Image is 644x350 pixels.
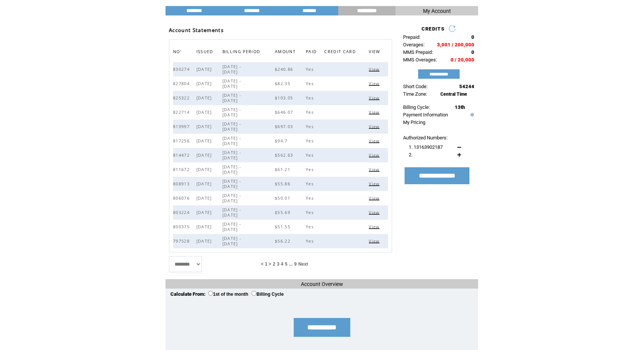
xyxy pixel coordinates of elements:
[196,49,215,53] a: ISSUED
[403,49,433,55] span: MMS Prepaid:
[222,207,241,218] span: [DATE] - [DATE]
[471,34,474,40] span: 0
[369,167,381,171] a: View
[275,81,292,86] span: $82.35
[369,224,381,229] a: View
[301,281,343,287] span: Account Overview
[369,167,381,172] span: Click to view this bill
[196,67,214,72] span: [DATE]
[173,196,192,201] span: 806076
[306,138,316,144] span: Yes
[455,104,465,110] span: 13th
[173,181,192,186] span: 808913
[222,136,241,146] span: [DATE] - [DATE]
[369,238,381,243] a: View
[261,261,271,267] span: < 1 >
[173,224,192,229] span: 800375
[196,153,214,158] span: [DATE]
[196,181,214,186] span: [DATE]
[196,110,214,115] span: [DATE]
[277,261,279,267] a: 3
[173,153,192,158] span: 814472
[196,238,214,244] span: [DATE]
[196,81,214,86] span: [DATE]
[306,196,316,201] span: Yes
[275,224,292,229] span: $51.55
[298,261,308,267] a: Next
[369,196,381,201] span: Click to view this bill
[469,113,474,116] img: help.gif
[208,291,213,296] input: 1st of the month
[306,110,316,115] span: Yes
[173,167,192,172] span: 811672
[173,49,183,53] a: NO'
[409,144,443,150] span: 1. 13163902187
[369,153,381,158] span: Click to view this bill
[273,261,275,267] a: 2
[196,95,214,101] span: [DATE]
[222,47,262,58] span: BILLING PERIOD
[173,81,192,86] span: 827804
[369,110,381,114] a: View
[306,67,316,72] span: Yes
[369,81,381,86] a: View
[222,93,241,103] span: [DATE] - [DATE]
[275,181,292,186] span: $55.86
[285,261,288,267] a: 5
[275,138,290,144] span: $94.7
[222,49,262,53] a: BILLING PERIOD
[173,124,192,129] span: 819997
[275,110,295,115] span: $646.07
[275,49,297,53] a: AMOUNT
[173,95,192,101] span: 825322
[306,49,319,53] a: PAID
[275,196,292,201] span: $50.01
[306,224,316,229] span: Yes
[403,112,448,118] a: Payment Information
[275,238,292,244] span: $56.22
[275,124,295,129] span: $697.03
[369,153,381,157] a: View
[369,181,381,186] a: View
[222,107,241,118] span: [DATE] - [DATE]
[275,153,295,158] span: $562.63
[451,57,474,63] span: 0 / 20,000
[403,57,437,63] span: MMS Overages:
[196,224,214,229] span: [DATE]
[222,164,241,175] span: [DATE] - [DATE]
[275,67,295,72] span: $240.86
[251,292,284,297] label: Billing Cycle
[306,47,319,58] span: PAID
[275,95,295,101] span: $103.05
[471,49,474,55] span: 0
[275,47,297,58] span: AMOUNT
[173,47,183,58] span: NO'
[440,92,467,97] span: Central Time
[403,91,427,97] span: Time Zone:
[306,238,316,244] span: Yes
[369,196,381,200] a: View
[196,167,214,172] span: [DATE]
[369,138,381,144] span: Click to view this bill
[196,138,214,144] span: [DATE]
[196,47,215,58] span: ISSUED
[324,47,358,58] span: CREDIT CARD
[306,181,316,186] span: Yes
[169,27,224,34] span: Account Statements
[306,124,316,129] span: Yes
[369,124,381,128] a: View
[196,210,214,215] span: [DATE]
[422,26,445,32] span: CREDITS
[369,210,381,214] a: View
[222,150,241,160] span: [DATE] - [DATE]
[306,167,316,172] span: Yes
[208,292,248,297] label: 1st of the month
[294,261,297,267] a: 9
[306,210,316,215] span: Yes
[369,110,381,115] span: Click to view this bill
[369,67,381,71] a: View
[222,193,241,203] span: [DATE] - [DATE]
[369,95,381,100] a: View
